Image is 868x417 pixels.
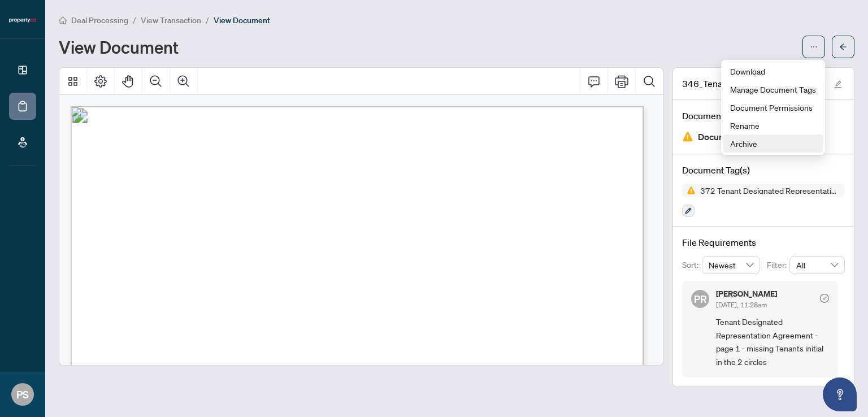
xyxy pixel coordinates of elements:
span: Newest [709,257,754,273]
span: [DATE], 11:28am [716,301,767,309]
h4: Document Status [682,109,845,123]
span: Rename [730,119,816,132]
p: Filter: [767,259,789,271]
h4: Document Tag(s) [682,163,845,177]
span: Archive [730,137,816,150]
span: ellipsis [810,43,818,51]
span: Document Needs Work [698,129,792,145]
span: 372 Tenant Designated Representation Agreement with Company Schedule A [696,186,845,194]
span: home [59,16,67,24]
span: PS [16,386,29,402]
p: Sort: [682,259,702,271]
span: All [796,257,838,273]
li: / [133,14,136,27]
span: Document Permissions [730,101,816,114]
button: Open asap [823,377,857,411]
span: Tenant Designated Representation Agreement - page 1 - missing Tenants initial in the 2 circles [716,315,829,368]
h4: File Requirements [682,236,845,249]
h1: View Document [59,38,179,56]
h5: [PERSON_NAME] [716,290,777,298]
span: Deal Processing [71,15,128,25]
span: View Transaction [141,15,201,25]
img: logo [9,17,36,24]
span: arrow-left [839,43,847,51]
span: 346_Tenant_Representation_Agrmt_-_Authority_for_Lease_or_Purchase_-_PropTx-[PERSON_NAME].pdf [682,77,823,90]
img: Document Status [682,131,693,142]
span: PR [694,291,707,307]
span: edit [834,80,842,88]
span: check-circle [820,294,829,303]
span: Manage Document Tags [730,83,816,95]
span: View Document [214,15,270,25]
li: / [206,14,209,27]
img: Status Icon [682,184,696,197]
span: Download [730,65,816,77]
